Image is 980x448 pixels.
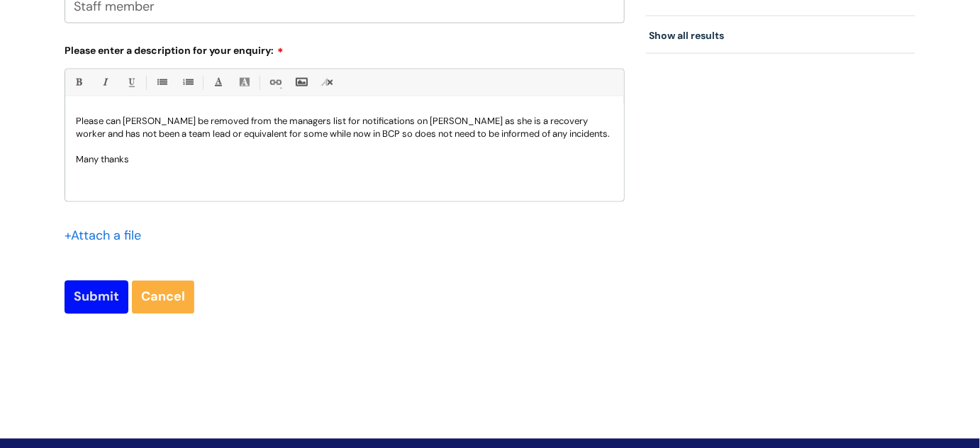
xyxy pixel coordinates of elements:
a: Remove formatting (Ctrl-\) [318,74,336,91]
input: Submit [65,281,128,313]
a: Italic (Ctrl-I) [96,74,113,91]
a: Bold (Ctrl-B) [69,74,87,91]
a: Show all results [649,29,724,42]
a: 1. Ordered List (Ctrl-Shift-8) [179,74,196,91]
a: Insert Image... [292,74,310,91]
a: • Unordered List (Ctrl-Shift-7) [152,74,170,91]
a: Back Color [235,74,253,91]
p: Many thanks [76,153,613,166]
a: Underline(Ctrl-U) [122,74,140,91]
p: Please can [PERSON_NAME] be removed from the managers list for notifications on [PERSON_NAME] as ... [76,115,613,140]
span: + [65,228,71,245]
a: Link [266,74,284,91]
div: Attach a file [65,225,150,247]
a: Font Color [209,74,227,91]
label: Please enter a description for your enquiry: [65,40,625,57]
a: Cancel [132,281,194,313]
